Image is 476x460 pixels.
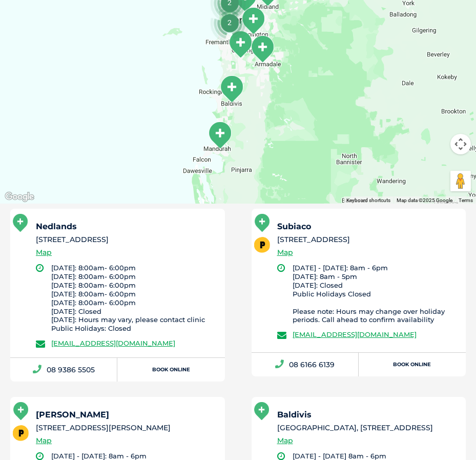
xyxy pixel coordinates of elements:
button: Map camera controls [450,134,471,154]
a: Open this area in Google Maps (opens a new window) [3,190,36,204]
li: [GEOGRAPHIC_DATA], [STREET_ADDRESS] [277,423,457,433]
a: Map [36,435,52,447]
a: Book Online [359,353,466,376]
h5: Subiaco [277,223,457,231]
a: [EMAIL_ADDRESS][DOMAIN_NAME] [293,330,417,338]
button: Keyboard shortcuts [346,197,390,204]
a: Book Online [117,358,224,382]
h5: Nedlands [36,223,216,231]
a: Map [277,247,293,258]
li: [STREET_ADDRESS][PERSON_NAME] [36,423,216,433]
li: [DATE]: 8:00am- 6:00pm [DATE]: 8:00am- 6:00pm [DATE]: 8:00am- 6:00pm [DATE]: 8:00am- 6:00pm [DATE... [51,264,216,333]
a: 08 9386 5505 [10,358,117,382]
span: Map data ©2025 Google [397,197,452,203]
div: Mandurah [207,121,233,149]
div: Armadale [250,35,275,63]
button: Drag Pegman onto the map to open Street View [450,171,471,191]
a: Terms (opens in new tab) [459,197,473,203]
a: Map [36,247,52,258]
div: Baldivis [219,75,244,103]
div: Cockburn [227,30,253,58]
a: Map [277,435,293,447]
li: [DATE] - [DATE]: 8am - 6pm [DATE]: 8am - 5pm [DATE]: Closed Public Holidays Closed Please note: H... [293,264,457,324]
h5: Baldivis [277,411,457,419]
li: [STREET_ADDRESS] [277,234,457,245]
img: Google [3,190,36,204]
a: [EMAIL_ADDRESS][DOMAIN_NAME] [51,339,175,347]
div: 2 [210,3,249,42]
div: Cannington [240,7,266,35]
li: [STREET_ADDRESS] [36,234,216,245]
a: 08 6166 6139 [252,353,359,376]
h5: [PERSON_NAME] [36,411,216,419]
